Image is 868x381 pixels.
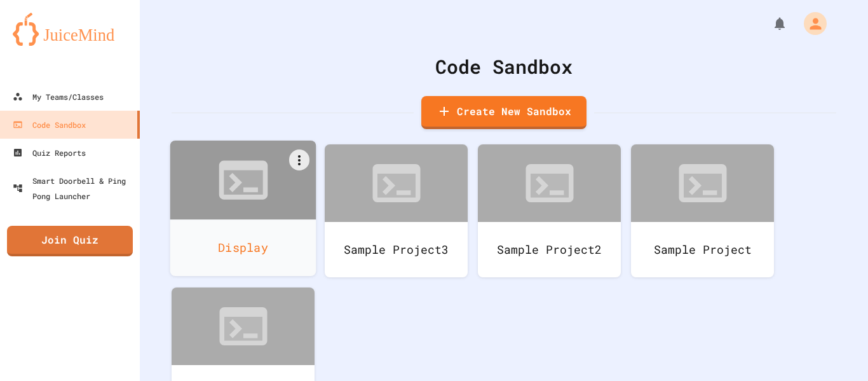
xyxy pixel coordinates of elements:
div: Sample Project [631,222,774,277]
div: Sample Project2 [478,222,621,277]
div: My Notifications [749,13,790,34]
div: Display [170,219,316,276]
a: Create New Sandbox [421,96,587,129]
div: Smart Doorbell & Ping Pong Launcher [13,173,135,204]
img: logo-orange.svg [13,13,127,46]
div: My Teams/Classes [13,89,104,104]
a: Sample Project2 [478,144,621,277]
div: Code Sandbox [172,52,836,81]
div: Quiz Reports [13,145,86,160]
div: Sample Project3 [325,222,468,277]
div: My Account [790,9,830,38]
a: Display [170,141,316,276]
a: Sample Project [631,144,774,277]
a: Join Quiz [7,226,133,256]
a: Sample Project3 [325,144,468,277]
div: Code Sandbox [13,117,86,132]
